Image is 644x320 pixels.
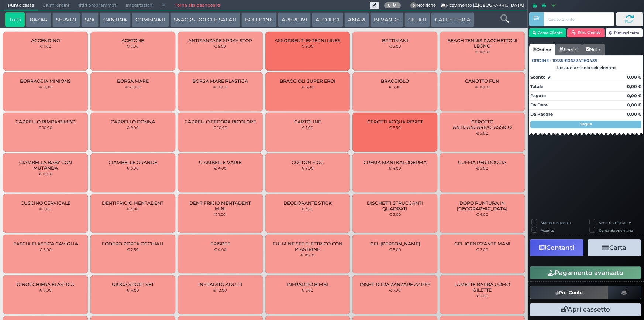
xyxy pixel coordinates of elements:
[530,303,641,316] button: Apri cassetto
[278,12,311,27] button: APERITIVI
[530,286,608,299] button: Pre-Conto
[627,112,641,117] strong: 0,00 €
[132,12,169,27] button: COMBINATI
[627,102,641,108] strong: 0,00 €
[13,241,78,246] span: FASCIA ELASTICA CAVIGLIA
[241,12,276,27] button: BOLLICINE
[381,78,409,84] span: BRACCIOLO
[121,38,144,43] span: ACETONE
[389,247,401,252] small: € 5,00
[530,84,543,89] strong: Totale
[52,12,80,27] button: SERVIZI
[370,12,403,27] button: BEVANDE
[541,228,554,233] label: Asporto
[544,12,614,26] input: Codice Cliente
[302,44,314,48] small: € 3,00
[102,241,163,246] span: FODERO PORTA OCCHIALI
[360,282,430,287] span: INSETTICIDA ZANZARE ZZ PFF
[214,247,227,252] small: € 4,00
[73,0,121,11] span: Ritiri programmati
[127,125,139,130] small: € 9,00
[39,247,52,252] small: € 5,00
[599,228,633,233] label: Comanda prioritaria
[171,0,224,11] a: Torna alla dashboard
[458,160,506,165] span: CUFFIA PER DOCCIA
[283,200,332,206] span: DEODORANTE STICK
[302,85,314,89] small: € 6,00
[465,78,499,84] span: CANOTTO FUN
[410,2,417,9] span: 0
[275,38,341,43] span: ASSORBENTI ESTERNI LINES
[38,0,73,11] span: Ultimi ordini
[17,282,74,287] span: GINOCCHIERA ELASTICA
[530,74,545,81] strong: Sconto
[100,12,131,27] button: CANTINA
[111,119,155,125] span: CAPPELLO DONNA
[300,253,314,257] small: € 10,00
[475,85,489,89] small: € 10,00
[21,200,70,206] span: CUSCINO CERVICALE
[476,212,488,217] small: € 6,00
[302,207,313,211] small: € 3,50
[532,58,551,64] span: Ordine :
[81,12,99,27] button: SPA
[476,166,488,170] small: € 2,00
[125,85,140,89] small: € 20,00
[580,122,592,126] strong: Segue
[446,119,519,130] span: CEROTTO ANTIZANZARE/CLASSICO
[404,12,430,27] button: GELATI
[476,247,488,252] small: € 3,00
[389,166,401,170] small: € 4,00
[39,207,51,211] small: € 7,00
[582,44,604,55] a: Note
[359,200,431,211] span: DISCHETTI STRUCCANTI QUADRATI
[529,65,643,70] div: Nessun articolo selezionato
[370,241,420,246] span: GEL [PERSON_NAME]
[606,28,643,37] button: Rimuovi tutto
[192,78,248,84] span: BORSA MARE PLASTICA
[210,241,230,246] span: FRISBEE
[199,160,241,165] span: CIAMBELLE VARIE
[555,44,582,55] a: Servizi
[302,166,314,170] small: € 2,00
[530,112,553,117] strong: Da Pagare
[188,38,252,43] span: ANTIZANZARE SPRAY STOP
[127,166,139,170] small: € 6,00
[364,160,427,165] span: CREMA MANI KALODERMA
[102,200,163,206] span: DENTIFRICIO MENTADENT
[627,93,641,98] strong: 0,00 €
[588,239,641,256] button: Carta
[271,241,344,252] span: FULMINE SET ELETTRICO CON PIASTRINE
[117,78,149,84] span: BORSA MARE
[529,28,566,37] button: Cerca Cliente
[446,200,519,211] span: DOPO PUNTURA IN [GEOGRAPHIC_DATA]
[185,119,256,125] span: CAPPELLO FEDORA BICOLORE
[170,12,240,27] button: SNACKS DOLCI E SALATI
[530,239,583,256] button: Contanti
[4,0,38,11] span: Punto cassa
[446,38,519,49] span: BEACH TENNIS RACCHETTONI LEGNO
[214,166,227,170] small: € 4,00
[541,220,571,225] label: Stampa una copia
[567,28,605,37] button: Rim. Cliente
[40,44,51,48] small: € 1,00
[529,44,555,55] a: Ordine
[552,58,597,64] span: 101359106324260439
[198,282,242,287] span: INFRADITO ADULTI
[20,78,71,84] span: BORRACCIA MINIONS
[389,44,401,48] small: € 2,00
[476,131,488,135] small: € 2,00
[127,207,139,211] small: € 3,00
[599,220,631,225] label: Scontrino Parlante
[109,160,157,165] span: CIAMBELLE GRANDE
[38,125,52,130] small: € 10,00
[475,50,489,54] small: € 10,00
[627,75,641,80] strong: 0,00 €
[280,78,335,84] span: BRACCIOLI SUPER EROI
[214,212,226,217] small: € 1,00
[446,282,519,293] span: LAMETTE BARBA UOMO GILETTE
[389,125,401,130] small: € 5,50
[312,12,343,27] button: ALCOLICI
[476,293,488,298] small: € 2,50
[213,125,227,130] small: € 10,00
